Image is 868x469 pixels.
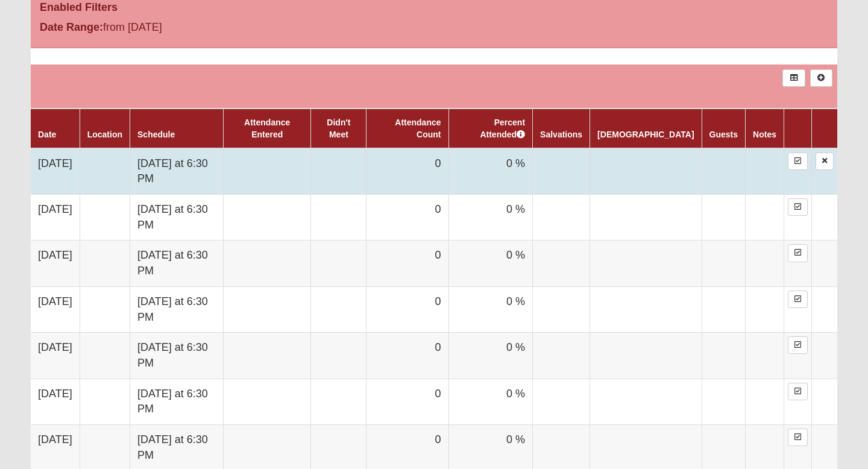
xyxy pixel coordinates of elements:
[87,130,122,139] a: Location
[788,244,808,262] a: Enter Attendance
[448,379,533,424] td: 0 %
[782,69,805,87] a: Export to Excel
[395,118,441,139] a: Attendance Count
[31,195,80,241] td: [DATE]
[788,153,808,170] a: Enter Attendance
[31,148,80,195] td: [DATE]
[366,286,448,332] td: 0
[533,109,590,148] th: Salvations
[40,1,828,14] h4: Enabled Filters
[816,153,834,170] a: Delete
[130,241,224,286] td: [DATE] at 6:30 PM
[448,333,533,379] td: 0 %
[137,130,175,139] a: Schedule
[590,109,702,148] th: [DEMOGRAPHIC_DATA]
[31,379,80,424] td: [DATE]
[788,429,808,446] a: Enter Attendance
[448,286,533,332] td: 0 %
[244,118,290,139] a: Attendance Entered
[130,333,224,379] td: [DATE] at 6:30 PM
[130,286,224,332] td: [DATE] at 6:30 PM
[448,241,533,286] td: 0 %
[40,19,103,36] label: Date Range:
[788,291,808,308] a: Enter Attendance
[366,148,448,195] td: 0
[366,195,448,241] td: 0
[788,383,808,400] a: Enter Attendance
[788,198,808,216] a: Enter Attendance
[130,379,224,424] td: [DATE] at 6:30 PM
[448,195,533,241] td: 0 %
[327,118,350,139] a: Didn't Meet
[753,130,776,139] a: Notes
[130,195,224,241] td: [DATE] at 6:30 PM
[366,333,448,379] td: 0
[366,241,448,286] td: 0
[448,148,533,195] td: 0 %
[38,130,56,139] a: Date
[366,379,448,424] td: 0
[31,333,80,379] td: [DATE]
[130,148,224,195] td: [DATE] at 6:30 PM
[31,286,80,332] td: [DATE]
[480,118,525,139] a: Percent Attended
[31,241,80,286] td: [DATE]
[788,336,808,354] a: Enter Attendance
[810,69,832,87] a: Alt+N
[702,109,745,148] th: Guests
[31,19,300,39] div: from [DATE]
